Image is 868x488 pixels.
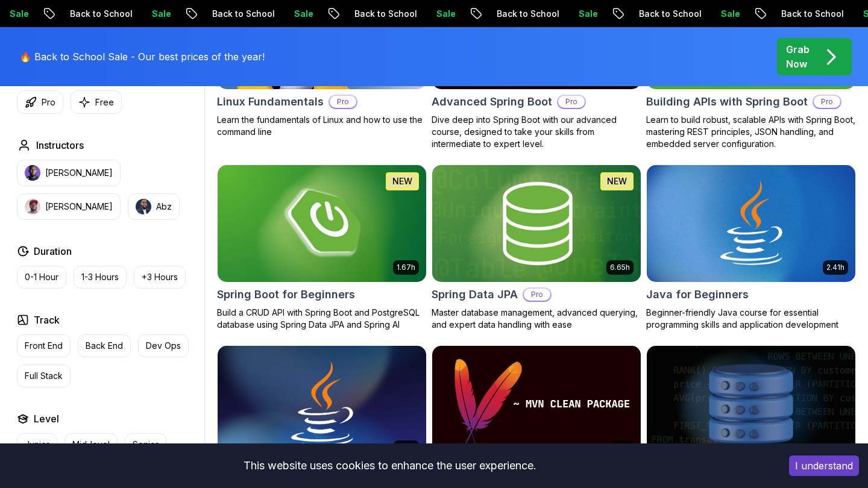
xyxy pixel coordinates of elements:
button: Full Stack [17,364,71,387]
p: NEW [607,175,627,187]
p: Front End [25,340,63,352]
h2: Track [34,313,60,327]
p: [PERSON_NAME] [45,167,113,179]
img: Advanced Databases card [647,346,855,463]
p: Junior [25,439,49,451]
button: Senior [125,433,166,456]
button: +3 Hours [134,266,186,289]
button: 1-3 Hours [74,266,127,289]
p: 6.65h [610,263,630,272]
p: Back to School [483,8,565,20]
button: Back End [78,334,131,357]
p: NEW [392,175,412,187]
p: Dive deep into Spring Boot with our advanced course, designed to take your skills from intermedia... [432,114,641,150]
button: Accept cookies [789,455,859,476]
div: This website uses cookies to enhance the user experience. [9,452,771,479]
button: Dev Ops [138,334,189,357]
button: 0-1 Hour [17,266,66,289]
p: Pro [814,96,840,108]
a: Spring Data JPA card6.65hNEWSpring Data JPAProMaster database management, advanced querying, and ... [432,164,641,331]
p: Sale [565,8,604,20]
p: 1.67h [397,263,415,272]
button: Junior [17,433,57,456]
p: 0-1 Hour [25,271,58,283]
p: Back to School [199,8,281,20]
img: instructor img [136,199,151,214]
img: instructor img [25,199,40,214]
img: Maven Essentials card [432,346,641,463]
p: Mid-level [72,439,110,451]
p: Build a CRUD API with Spring Boot and PostgreSQL database using Spring Data JPA and Spring AI [217,307,427,331]
button: Front End [17,334,71,357]
p: Pro [330,96,356,108]
button: instructor img[PERSON_NAME] [17,193,121,220]
h2: Advanced Spring Boot [432,93,552,110]
h2: Linux Fundamentals [217,93,324,110]
p: Free [95,96,114,108]
h2: Duration [34,244,72,258]
p: Sale [139,8,177,20]
h2: Level [34,411,59,426]
p: Beginner-friendly Java course for essential programming skills and application development [646,307,856,331]
p: 1-3 Hours [81,271,119,283]
img: instructor img [25,165,40,181]
p: Senior [133,439,159,451]
img: Java for Beginners card [647,165,855,282]
p: 🔥 Back to School Sale - Our best prices of the year! [19,49,265,64]
p: Full Stack [25,370,63,382]
p: Sale [708,8,746,20]
button: instructor img[PERSON_NAME] [17,160,121,186]
p: Back to School [768,8,850,20]
h2: Spring Data JPA [432,286,518,303]
p: Pro [524,289,550,301]
p: Back to School [626,8,708,20]
p: Dev Ops [146,340,181,352]
p: Back End [86,340,123,352]
h2: Spring Boot for Beginners [217,286,355,303]
p: 2.41h [826,263,844,272]
a: Spring Boot for Beginners card1.67hNEWSpring Boot for BeginnersBuild a CRUD API with Spring Boot ... [217,164,427,331]
p: Sale [281,8,319,20]
p: Sale [423,8,462,20]
p: +3 Hours [142,271,178,283]
h2: Building APIs with Spring Boot [646,93,808,110]
button: Mid-level [64,433,118,456]
h2: Instructors [36,138,84,152]
button: Free [71,90,122,114]
h2: Java for Beginners [646,286,749,303]
button: instructor imgAbz [128,193,180,220]
p: Pro [558,96,585,108]
p: [PERSON_NAME] [45,201,113,213]
img: Spring Data JPA card [427,162,646,284]
p: Back to School [57,8,139,20]
p: Master database management, advanced querying, and expert data handling with ease [432,307,641,331]
p: Back to School [341,8,423,20]
a: Java for Beginners card2.41hJava for BeginnersBeginner-friendly Java course for essential program... [646,164,856,331]
p: Grab Now [786,42,810,71]
p: Learn the fundamentals of Linux and how to use the command line [217,114,427,138]
p: Pro [42,96,55,108]
p: Learn to build robust, scalable APIs with Spring Boot, mastering REST principles, JSON handling, ... [646,114,856,150]
button: Pro [17,90,63,114]
img: Java for Developers card [218,346,426,463]
p: Abz [156,201,172,213]
img: Spring Boot for Beginners card [218,165,426,282]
